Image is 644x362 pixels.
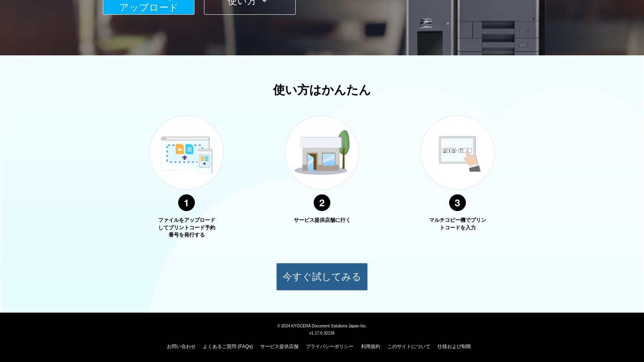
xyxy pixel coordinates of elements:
[203,344,253,349] a: よくあるご質問 (FAQs)
[167,344,196,349] a: お問い合わせ
[361,344,380,349] a: 利用規約
[387,344,430,349] a: このサイトについて
[309,331,334,335] span: v1.17.0.32136
[276,263,368,291] button: 今すぐ試してみる
[428,217,487,231] p: マルチコピー機でプリントコードを入力
[157,217,216,239] p: ファイルをアップロードしてプリントコード予約番号を発行する
[306,344,353,349] a: プライバシーポリシー
[260,344,298,349] a: サービス提供店舗
[292,217,352,224] p: サービス提供店舗に行く
[438,344,471,349] a: 仕様および制限
[277,323,367,328] span: © 2024 KYOCERA Document Solutions Japan Inc.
